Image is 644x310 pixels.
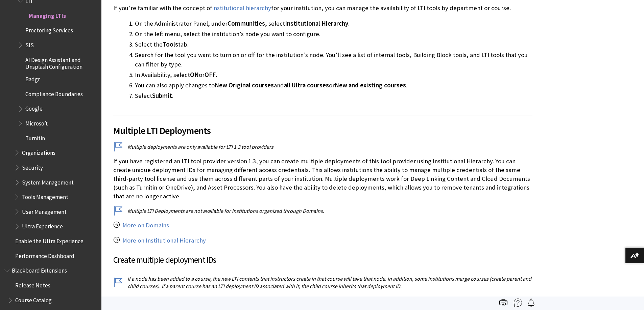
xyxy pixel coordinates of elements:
a: More on Domains [122,221,169,229]
span: Ultra Experience [22,221,63,230]
p: If you have registered an LTI tool provider version 1.3, you can create multiple deployments of t... [113,157,532,201]
span: Tools Management [22,191,68,200]
span: Performance Dashboard [15,250,74,259]
span: Google [25,103,43,112]
li: Search for the tool you want to turn on or off for the institution’s node. You’ll see a list of i... [135,50,532,69]
span: Proctoring Services [25,25,73,34]
span: Enable the Ultra Experience [15,235,84,245]
img: Follow this page [527,299,535,307]
span: Multiple LTI Deployments [113,123,532,138]
span: Blackboard Extensions [12,265,67,274]
p: If a node has been added to a course, the new LTI contents that instructors create in that course... [113,275,532,290]
li: On the left menu, select the institution’s node you want to configure. [135,29,532,39]
span: Compliance Boundaries [25,88,83,97]
span: New and existing courses [335,81,406,89]
span: ON [190,71,199,79]
a: institutional hierarchy [212,4,271,12]
span: Release Notes [15,280,50,289]
span: Microsoft [25,118,48,127]
span: Submit [152,92,172,100]
li: Select the tab. [135,40,532,49]
p: Multiple LTI Deployments are not available for institutions organized through Domains. [113,207,532,215]
span: Security [22,162,43,171]
img: Print [499,299,507,307]
h3: Create multiple deployment IDs [113,254,532,266]
a: More on Institutional Hierarchy [122,236,206,245]
span: SIS [25,39,34,49]
span: Tools [163,40,178,48]
span: User Management [22,206,67,215]
span: Turnitin [25,133,45,142]
li: On the Administrator Panel, under , select . [135,19,532,28]
span: New Original courses [215,81,274,89]
p: If you’re familiar with the concept of for your institution, you can manage the availability of L... [113,4,532,12]
span: Managing LTIs [29,10,66,19]
span: Institutional Hierarchy [285,20,348,27]
span: AI Design Assistant and Unsplash Configuration [25,54,97,70]
li: You can also apply changes to and or . [135,81,532,90]
p: Multiple deployments are only available for LTI 1.3 tool providers [113,143,532,150]
img: More help [514,299,522,307]
span: Organizations [22,147,55,156]
li: Select . [135,91,532,101]
li: In Availability, select or . [135,70,532,80]
span: Course Catalog [15,294,52,304]
span: all Ultra courses [284,81,329,89]
span: OFF [205,71,216,79]
span: System Management [22,177,74,186]
span: Communities [228,20,265,27]
span: Badgr [25,74,40,83]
